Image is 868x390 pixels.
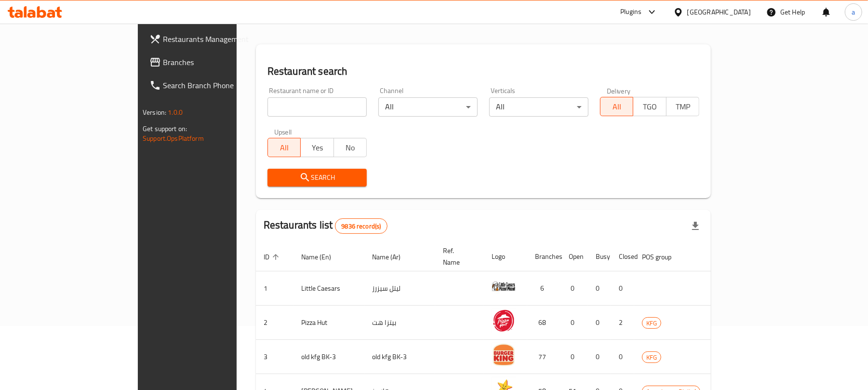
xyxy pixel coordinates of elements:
td: Pizza Hut [294,306,364,340]
img: Little Caesars [492,274,516,298]
span: ID [264,251,282,263]
button: TMP [666,97,699,116]
button: TGO [633,97,666,116]
td: 77 [527,340,561,374]
a: Search Branch Phone [142,74,283,97]
td: 68 [527,306,561,340]
label: Upsell [274,128,292,135]
h2: Restaurant search [267,64,699,79]
button: Yes [300,138,334,157]
td: ليتل سيزرز [364,271,435,306]
th: Open [561,242,588,271]
td: بيتزا هت [364,306,435,340]
span: TMP [670,100,695,114]
div: Plugins [620,6,641,18]
td: 0 [588,340,611,374]
span: Name (En) [301,251,344,263]
label: Delivery [607,87,631,94]
div: [GEOGRAPHIC_DATA] [687,7,751,17]
th: Busy [588,242,611,271]
span: Get support on: [143,122,187,135]
a: Support.OpsPlatform [143,132,204,145]
div: All [489,97,588,117]
button: Search [267,169,367,187]
th: Logo [484,242,527,271]
img: old kfg BK-3 [492,343,516,367]
h2: Restaurants list [264,218,387,234]
a: Branches [142,51,283,74]
span: a [852,7,855,17]
span: 1.0.0 [168,106,183,119]
td: 0 [588,271,611,306]
td: 0 [561,340,588,374]
span: Ref. Name [443,245,472,268]
span: KFG [642,318,661,329]
span: 9836 record(s) [335,222,387,231]
span: TGO [637,100,662,114]
span: POS group [642,251,684,263]
td: 6 [527,271,561,306]
span: Restaurants Management [163,33,275,45]
span: Search [275,172,359,184]
span: Search Branch Phone [163,80,275,91]
span: KFG [642,352,661,363]
span: No [338,141,363,155]
td: 0 [611,271,634,306]
a: Restaurants Management [142,27,283,51]
th: Closed [611,242,634,271]
td: 2 [611,306,634,340]
span: Yes [305,141,330,155]
span: All [272,141,297,155]
td: 0 [561,306,588,340]
td: old kfg BK-3 [364,340,435,374]
button: All [600,97,633,116]
h2: Menu management [256,10,351,25]
span: All [604,100,629,114]
span: Version: [143,106,166,119]
td: 0 [611,340,634,374]
button: All [267,138,301,157]
div: Export file [684,215,707,238]
td: 0 [561,271,588,306]
th: Branches [527,242,561,271]
img: Pizza Hut [492,309,516,333]
button: No [334,138,367,157]
div: Total records count [335,218,387,234]
div: All [378,97,478,117]
td: 0 [588,306,611,340]
td: Little Caesars [294,271,364,306]
input: Search for restaurant name or ID.. [267,97,367,117]
span: Branches [163,56,275,68]
span: Name (Ar) [372,251,413,263]
td: old kfg BK-3 [294,340,364,374]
